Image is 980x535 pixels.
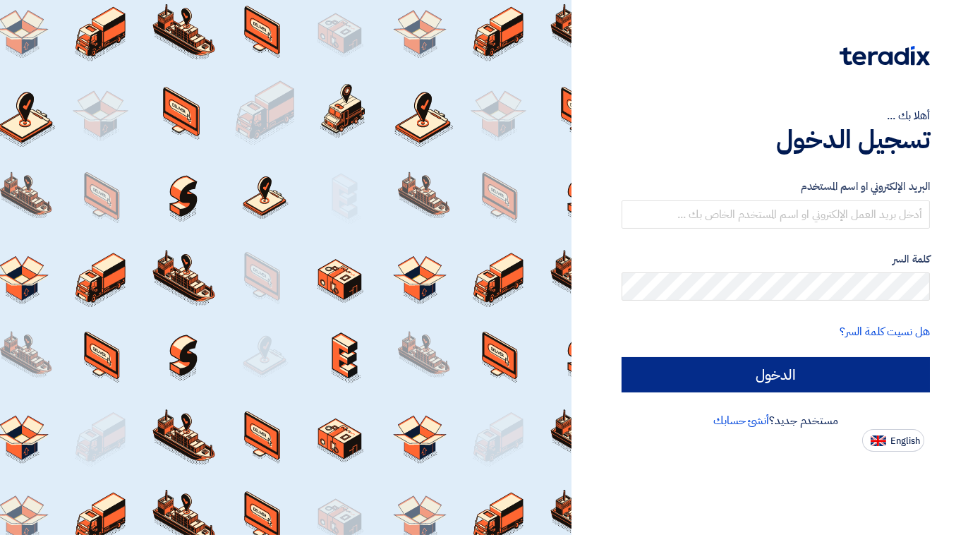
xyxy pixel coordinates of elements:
[840,46,930,66] img: Teradix logo
[871,435,886,446] img: en-US.png
[622,251,930,267] label: كلمة السر
[622,124,930,155] h1: تسجيل الدخول
[622,412,930,429] div: مستخدم جديد؟
[622,107,930,124] div: أهلا بك ...
[890,436,920,446] span: English
[622,357,930,392] input: الدخول
[862,429,924,452] button: English
[840,323,930,340] a: هل نسيت كلمة السر؟
[622,179,930,195] label: البريد الإلكتروني او اسم المستخدم
[622,200,930,229] input: أدخل بريد العمل الإلكتروني او اسم المستخدم الخاص بك ...
[713,412,769,429] a: أنشئ حسابك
